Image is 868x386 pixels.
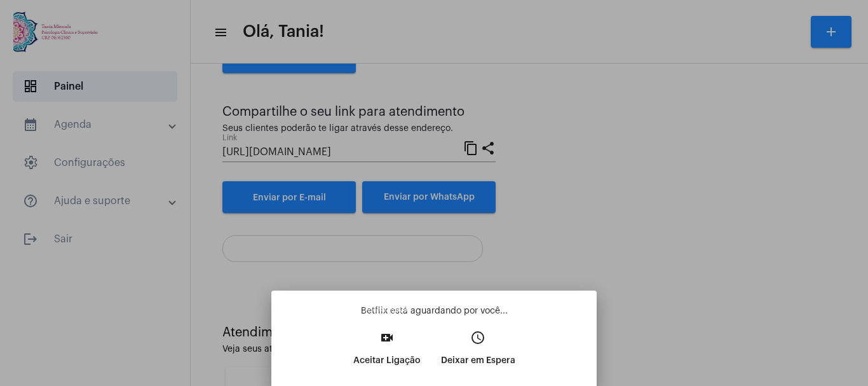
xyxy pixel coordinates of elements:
[379,330,395,345] mat-icon: video_call
[343,326,431,381] button: Aceitar Ligação
[431,326,526,381] button: Deixar em Espera
[441,349,515,372] p: Deixar em Espera
[360,303,416,317] div: Aceitar ligação
[470,330,485,345] mat-icon: access_time
[281,305,587,317] p: Betflix está aguardando por você...
[353,349,421,372] p: Aceitar Ligação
